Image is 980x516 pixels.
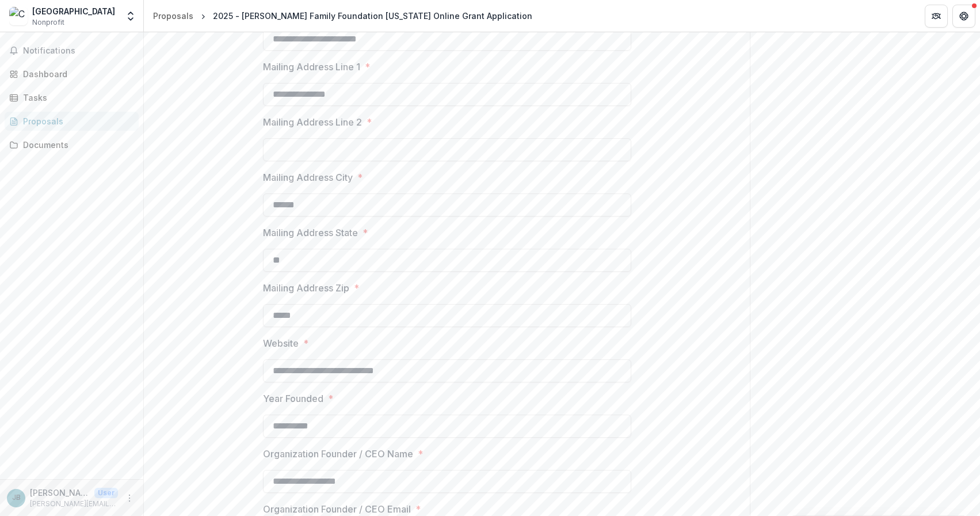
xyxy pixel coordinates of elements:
[5,135,139,154] a: Documents
[5,64,139,84] a: Dashboard
[925,5,948,28] button: Partners
[23,92,129,104] div: Tasks
[123,491,136,505] button: More
[263,60,360,74] p: Mailing Address Line 1
[23,68,129,80] div: Dashboard
[263,226,358,240] p: Mailing Address State
[263,502,411,516] p: Organization Founder / CEO Email
[9,7,28,25] img: Cornerstone Crossroads Academy
[263,392,323,405] p: Year Founded
[30,487,90,499] p: [PERSON_NAME]
[263,336,299,350] p: Website
[32,17,64,28] span: Nonprofit
[952,5,975,28] button: Get Help
[148,7,198,24] a: Proposals
[213,10,532,22] div: 2025 - [PERSON_NAME] Family Foundation [US_STATE] Online Grant Application
[123,5,139,28] button: Open entity switcher
[263,170,353,184] p: Mailing Address City
[94,488,118,498] p: User
[148,7,537,24] nav: breadcrumb
[5,88,139,107] a: Tasks
[12,494,21,502] div: Jason Botello
[263,115,362,129] p: Mailing Address Line 2
[23,46,134,56] span: Notifications
[263,281,349,295] p: Mailing Address Zip
[5,41,139,60] button: Notifications
[23,139,129,151] div: Documents
[5,112,139,131] a: Proposals
[30,499,118,509] p: [PERSON_NAME][EMAIL_ADDRESS][DOMAIN_NAME]
[153,10,193,22] div: Proposals
[23,115,129,127] div: Proposals
[32,5,115,17] div: [GEOGRAPHIC_DATA]
[263,447,413,461] p: Organization Founder / CEO Name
